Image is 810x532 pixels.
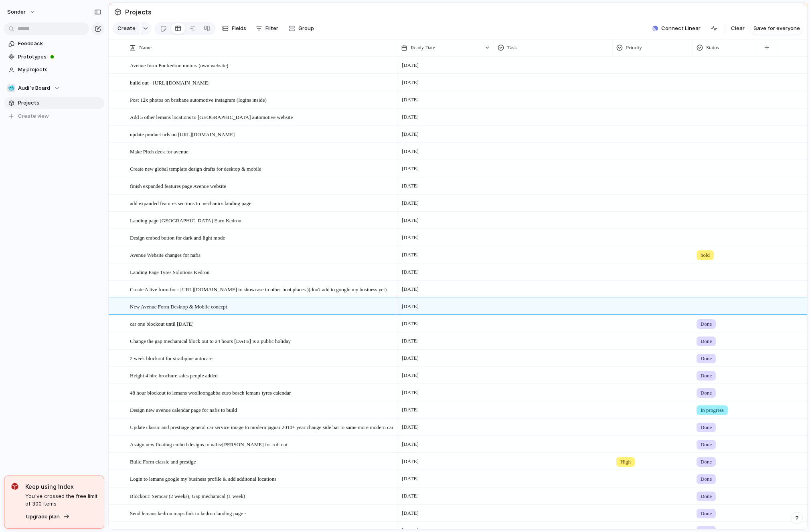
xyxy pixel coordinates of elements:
span: Assign new floating embed designs to nafis/[PERSON_NAME] for roll out [130,439,288,449]
span: [DATE] [400,371,421,380]
span: Fields [232,24,246,32]
span: Height 4 hire brochure sales people added - [130,371,221,380]
span: Post 12x photos on brisbane automotive instagram (logins inside) [130,95,267,104]
button: Save for everyone [750,22,803,35]
span: [DATE] [400,319,421,328]
span: [DATE] [400,198,421,208]
span: [DATE] [400,267,421,277]
span: High [620,458,631,466]
span: [DATE] [400,60,421,70]
span: Priority [626,44,642,52]
span: finish expanded features page Avenue website [130,181,226,190]
span: Login to lemans google my business profile & add additonal locations [130,474,276,483]
span: [DATE] [400,302,421,311]
span: Done [701,337,712,345]
span: Done [701,475,712,483]
button: Create [113,22,140,35]
button: Create view [4,110,104,122]
button: Filter [253,22,281,35]
span: Build Form classic and prestige [130,457,196,466]
span: Create new global template design drafts for desktop & mobile [130,164,261,173]
span: Landing Page Tyres Solutions Kedron [130,267,209,276]
span: Done [701,389,712,397]
span: Audi's Board [18,84,50,92]
span: [DATE] [400,336,421,346]
span: Done [701,372,712,380]
span: Done [701,320,712,328]
span: Landing page [GEOGRAPHIC_DATA] Euro Kedron [130,216,241,225]
span: My projects [18,66,101,74]
span: [DATE] [400,388,421,397]
span: [DATE] [400,405,421,415]
span: [DATE] [400,422,421,432]
span: [DATE] [400,95,421,105]
span: Avenue Website changes for nafis [130,250,200,259]
span: Group [298,24,314,32]
span: Done [701,458,712,466]
button: Fields [219,22,249,35]
span: sonder [7,8,26,16]
span: Filter [265,24,278,32]
span: Create A live form for - [URL][DOMAIN_NAME] to showcase to other boat places )(don't add to googl... [130,284,387,294]
span: Connect Linear [661,24,701,32]
span: Feedback [18,40,101,48]
a: Projects [4,97,104,109]
span: update product urls on [URL][DOMAIN_NAME] [130,129,235,139]
span: Done [701,441,712,449]
span: [DATE] [400,112,421,122]
span: [DATE] [400,129,421,139]
span: Done [701,355,712,363]
a: Prototypes [4,51,104,63]
div: 🥶 [7,84,15,92]
span: Create [117,24,136,32]
span: Design new avenue calendar page for nafis to build [130,405,237,414]
span: [DATE] [400,457,421,466]
button: sonder [4,6,40,18]
span: car one blockout until [DATE] [130,319,194,328]
span: Clear [731,24,745,32]
span: In progress [701,406,724,414]
span: [DATE] [400,181,421,191]
span: [DATE] [400,284,421,294]
span: Done [701,510,712,518]
span: [DATE] [400,250,421,260]
span: Update classic and prestiage general car service image to modern jaguar 2010+ year change side ba... [130,422,393,431]
span: Keep using Index [25,482,97,491]
span: Avenue form For kedron motors (own website) [130,60,228,70]
button: Connect Linear [649,22,704,34]
span: Upgrade plan [26,513,60,521]
span: New Avenue Form Desktop & Mobile concept - [130,302,230,311]
span: [DATE] [400,164,421,173]
a: My projects [4,64,104,76]
span: [DATE] [400,147,421,156]
button: Upgrade plan [24,511,72,522]
span: Blockout: Semcar (2 weeks), Gap mechanical (1 week) [130,491,245,500]
a: Feedback [4,38,104,50]
span: Prototypes [18,53,101,61]
span: Projects [18,99,101,107]
span: Design embed button for dark and light mode [130,233,225,242]
span: [DATE] [400,439,421,449]
button: Group [285,22,318,35]
span: Task [507,44,517,52]
span: 2 week blockout for strathpine autocare [130,353,213,363]
span: Done [701,423,712,431]
span: You've crossed the free limit of 300 items [25,492,97,508]
span: Name [139,44,152,52]
button: Clear [728,22,748,35]
span: [DATE] [400,353,421,363]
span: Send lemans kedron maps link to kedron landing page - [130,508,246,518]
span: add expanded features sections to mechanics landing page [130,198,251,208]
span: [DATE] [400,78,421,87]
span: Save for everyone [753,24,800,32]
span: hold [701,251,710,259]
span: Done [701,492,712,500]
span: [DATE] [400,474,421,484]
button: 🥶Audi's Board [4,82,104,94]
span: 48 hour blockout to lemans woolloongabba euro bosch lemans tyres calendar [130,388,291,397]
span: build out - [URL][DOMAIN_NAME] [130,78,210,87]
span: [DATE] [400,491,421,501]
span: [DATE] [400,233,421,242]
span: Make Pitch deck for avenue - [130,147,191,156]
span: [DATE] [400,216,421,225]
